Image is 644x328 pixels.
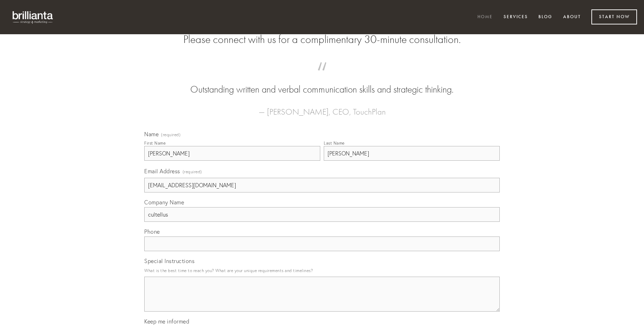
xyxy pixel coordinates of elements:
[7,7,59,27] img: brillianta - research, strategy, marketing
[144,140,166,146] div: First Name
[161,133,181,137] span: (required)
[324,140,345,146] div: Last Name
[499,12,532,23] a: Services
[144,199,184,206] span: Company Name
[559,12,585,23] a: About
[144,33,500,46] h2: Please connect with us for a complimentary 30-minute consultation.
[144,228,160,235] span: Phone
[144,318,189,325] span: Keep me informed
[155,96,489,119] figcaption: — [PERSON_NAME], CEO, TouchPlan
[144,131,159,138] span: Name
[155,69,489,83] span: “
[144,168,180,175] span: Email Address
[473,12,497,23] a: Home
[144,257,194,264] span: Special Instructions
[183,167,202,176] span: (required)
[591,9,637,24] a: Start Now
[155,69,489,96] blockquote: Outstanding written and verbal communication skills and strategic thinking.
[534,12,557,23] a: Blog
[144,266,500,275] p: What is the best time to reach you? What are your unique requirements and timelines?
